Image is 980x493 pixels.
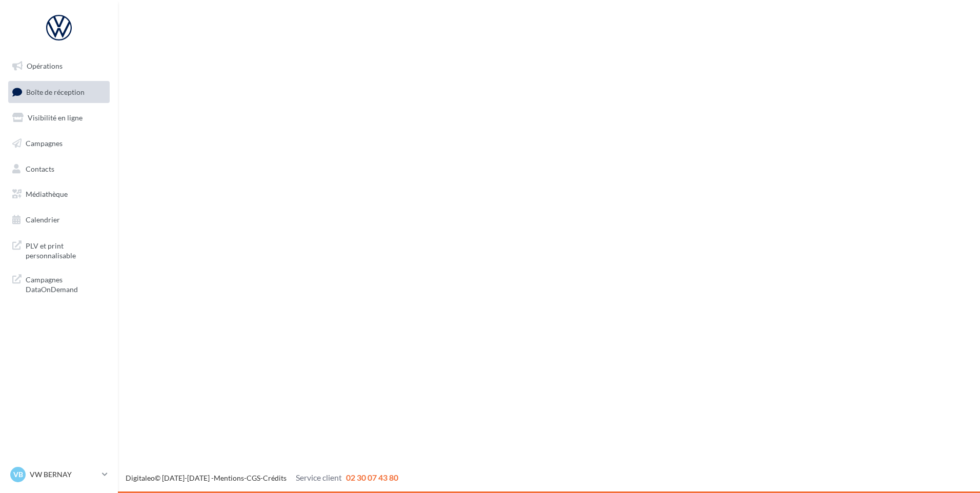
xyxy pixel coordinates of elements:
span: PLV et print personnalisable [26,239,106,261]
span: Campagnes DataOnDemand [26,273,106,295]
a: PLV et print personnalisable [6,235,112,265]
a: Opérations [6,55,112,77]
a: CGS [247,474,260,482]
a: Crédits [263,474,287,482]
a: Contacts [6,158,112,180]
a: Médiathèque [6,183,112,205]
a: VB VW BERNAY [8,465,110,484]
span: Contacts [26,164,54,173]
a: Boîte de réception [6,81,112,103]
a: Campagnes [6,133,112,154]
span: Médiathèque [26,190,68,198]
span: VB [13,469,23,480]
span: Opérations [27,61,63,70]
a: Visibilité en ligne [6,107,112,129]
a: Calendrier [6,209,112,231]
span: © [DATE]-[DATE] - - - [126,474,398,482]
span: Service client [296,473,342,482]
span: Boîte de réception [26,87,85,96]
span: Calendrier [26,215,60,224]
span: 02 30 07 43 80 [346,473,398,482]
a: Digitaleo [126,474,155,482]
span: Visibilité en ligne [28,113,83,122]
a: Mentions [214,474,244,482]
a: Campagnes DataOnDemand [6,269,112,299]
span: Campagnes [26,139,63,148]
p: VW BERNAY [30,469,98,480]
